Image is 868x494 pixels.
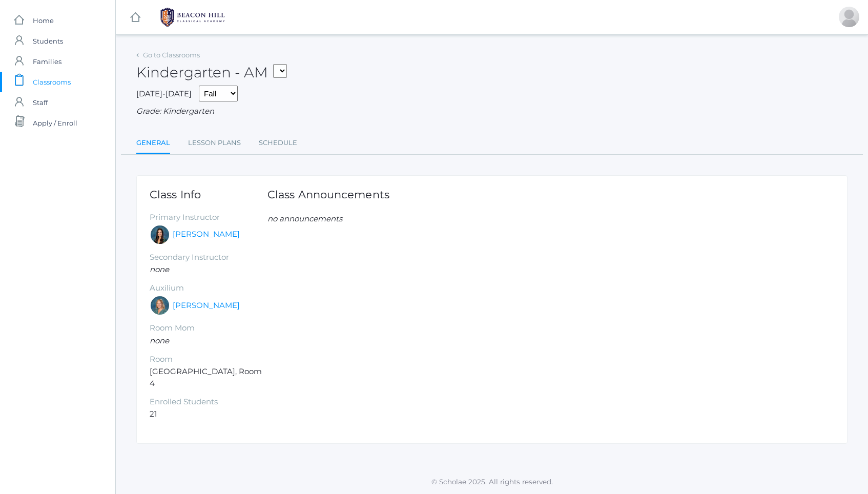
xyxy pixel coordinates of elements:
[33,92,48,113] span: Staff
[136,133,170,155] a: General
[150,355,267,364] h5: Room
[150,284,267,293] h5: Auxilium
[267,189,389,200] h1: Class Announcements
[188,133,241,153] a: Lesson Plans
[150,224,170,245] div: Jordyn Dewey
[136,106,848,117] div: Grade: Kindergarten
[33,72,71,92] span: Classrooms
[143,51,200,59] a: Go to Classrooms
[150,189,267,420] div: [GEOGRAPHIC_DATA], Room 4
[150,336,169,345] em: none
[267,214,342,223] em: no announcements
[33,10,54,31] span: Home
[173,300,240,312] a: [PERSON_NAME]
[150,398,267,406] h5: Enrolled Students
[33,113,77,133] span: Apply / Enroll
[150,189,267,200] h1: Class Info
[136,89,192,98] span: [DATE]-[DATE]
[116,477,868,487] p: © Scholae 2025. All rights reserved.
[154,5,231,30] img: 1_BHCALogos-05.png
[150,253,267,262] h5: Secondary Instructor
[33,31,63,51] span: Students
[259,133,297,153] a: Schedule
[33,51,61,72] span: Families
[150,213,267,222] h5: Primary Instructor
[839,7,859,27] div: Amanda Intlekofer
[150,264,169,274] em: none
[150,408,267,420] li: 21
[150,295,170,316] div: Maureen Doyle
[173,229,240,240] a: [PERSON_NAME]
[150,324,267,333] h5: Room Mom
[136,65,287,80] h2: Kindergarten - AM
